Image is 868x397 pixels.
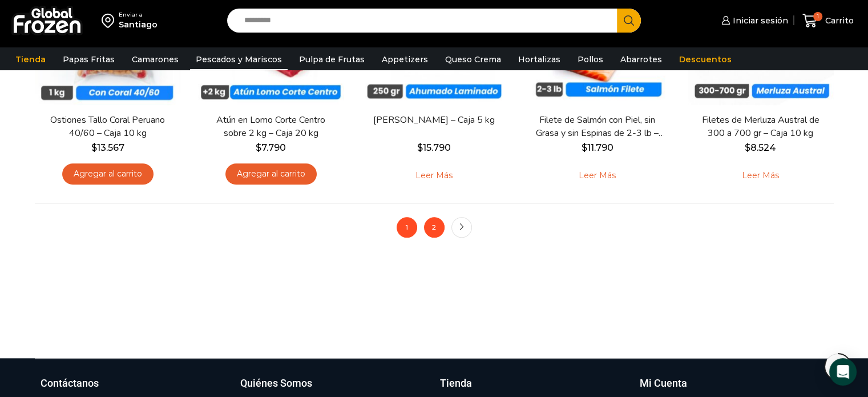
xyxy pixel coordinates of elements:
[640,376,687,391] h3: Mi Cuenta
[822,15,854,26] span: Carrito
[695,114,826,140] a: Filetes de Merluza Austral de 300 a 700 gr – Caja 10 kg
[102,11,119,30] img: address-field-icon.svg
[439,49,507,70] a: Queso Crema
[91,142,97,153] span: $
[561,163,633,187] a: Leé más sobre “Filete de Salmón con Piel, sin Grasa y sin Espinas de 2-3 lb - Premium - Caja 10 kg”
[205,114,336,140] a: Atún en Lomo Corte Centro sobre 2 kg – Caja 20 kg
[293,49,370,70] a: Pulpa de Frutas
[572,49,609,70] a: Pollos
[225,163,317,185] a: Agregar al carrito: “Atún en Lomo Corte Centro sobre 2 kg - Caja 20 kg”
[190,49,288,70] a: Pescados y Mariscos
[440,376,472,391] h3: Tienda
[119,11,158,19] div: Enviar a
[10,49,51,70] a: Tienda
[724,163,797,187] a: Leé más sobre “Filetes de Merluza Austral de 300 a 700 gr - Caja 10 kg”
[531,114,663,140] a: Filete de Salmón con Piel, sin Grasa y sin Espinas de 2-3 lb – Premium – Caja 10 kg
[582,142,587,153] span: $
[41,376,99,391] h3: Contáctanos
[240,376,312,391] h3: Quiénes Somos
[397,217,417,238] span: 1
[730,15,788,26] span: Iniciar sesión
[126,49,184,70] a: Camarones
[119,19,158,30] div: Santiago
[615,49,668,70] a: Abarrotes
[57,49,120,70] a: Papas Fritas
[745,142,750,153] span: $
[417,142,451,153] bdi: 15.790
[582,142,613,153] bdi: 11.790
[42,114,173,140] a: Ostiones Tallo Coral Peruano 40/60 – Caja 10 kg
[512,49,566,70] a: Hortalizas
[800,7,857,34] a: 1 Carrito
[376,49,434,70] a: Appetizers
[62,163,154,185] a: Agregar al carrito: “Ostiones Tallo Coral Peruano 40/60 - Caja 10 kg”
[256,142,286,153] bdi: 7.790
[398,163,470,187] a: Leé más sobre “Salmón Ahumado Laminado - Caja 5 kg”
[91,142,124,153] bdi: 13.567
[813,12,822,21] span: 1
[256,142,261,153] span: $
[829,358,857,386] div: Open Intercom Messenger
[745,142,776,153] bdi: 8.524
[617,9,641,33] button: Search button
[424,217,445,238] a: 2
[718,9,788,32] a: Iniciar sesión
[368,114,499,127] a: [PERSON_NAME] – Caja 5 kg
[673,49,737,70] a: Descuentos
[417,142,423,153] span: $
